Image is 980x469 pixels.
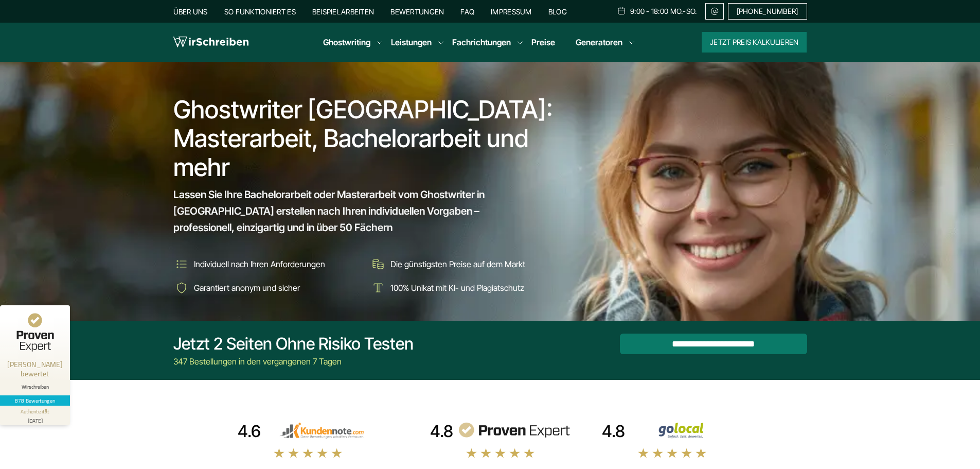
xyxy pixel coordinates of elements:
[173,256,363,272] li: Individuell nach Ihren Anforderungen
[710,7,719,15] img: Email
[728,3,807,20] a: [PHONE_NUMBER]
[737,7,798,15] span: [PHONE_NUMBER]
[273,447,343,459] img: stars
[173,95,560,182] h1: Ghostwriter [GEOGRAPHIC_DATA]: Masterarbeit, Bachelorarbeit und mehr
[4,415,66,423] div: [DATE]
[531,37,555,47] a: Preise
[452,36,511,48] a: Fachrichtungen
[391,36,432,48] a: Leistungen
[370,280,386,296] img: 100% Unikat mit KI- und Plagiatschutz
[173,34,248,50] img: logo wirschreiben
[224,7,296,16] a: So funktioniert es
[323,36,370,48] a: Ghostwriting
[173,256,190,272] img: Individuell nach Ihren Anforderungen
[602,421,625,442] div: 4.8
[173,280,363,296] li: Garantiert anonym und sicher
[630,7,697,15] span: 9:00 - 18:00 Mo.-So.
[390,7,444,16] a: Bewertungen
[370,280,559,296] li: 100% Unikat mit KI- und Plagiatschutz
[548,7,567,16] a: Blog
[173,7,208,16] a: Über uns
[460,7,474,16] a: FAQ
[617,7,626,15] img: Schedule
[312,7,374,16] a: Beispielarbeiten
[491,7,532,16] a: Impressum
[173,280,190,296] img: Garantiert anonym und sicher
[265,422,378,439] img: kundennote
[370,256,559,272] li: Die günstigsten Preise auf dem Markt
[370,256,386,272] img: Die günstigsten Preise auf dem Markt
[457,422,571,439] img: provenexpert reviews
[173,334,414,354] div: Jetzt 2 Seiten ohne Risiko testen
[430,421,453,442] div: 4.8
[702,32,807,53] button: Jetzt Preis kalkulieren
[629,422,742,439] img: Wirschreiben Bewertungen
[576,36,622,48] a: Generatoren
[4,384,66,390] div: Wirschreiben
[466,447,536,459] img: stars
[637,447,707,459] img: stars
[21,408,50,415] div: Authentizität
[173,355,414,368] div: 347 Bestellungen in den vergangenen 7 Tagen
[173,186,541,236] span: Lassen Sie Ihre Bachelorarbeit oder Masterarbeit vom Ghostwriter in [GEOGRAPHIC_DATA] erstellen n...
[238,421,261,442] div: 4.6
